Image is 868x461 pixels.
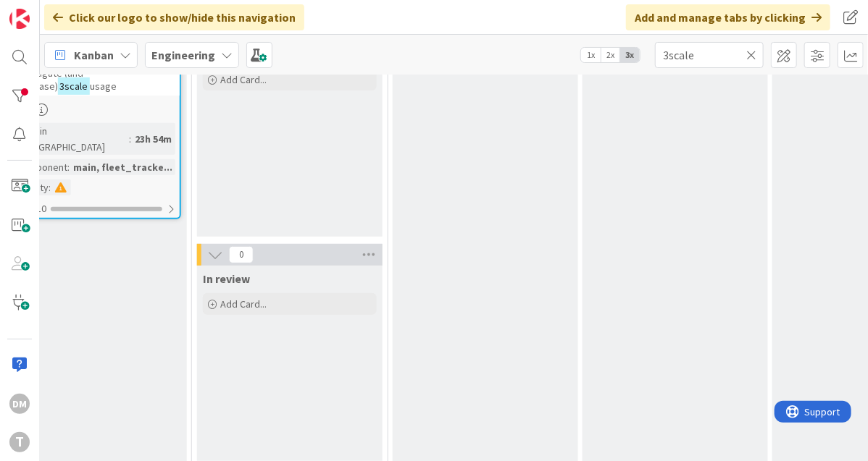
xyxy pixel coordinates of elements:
[13,159,67,175] div: Component
[220,73,267,86] span: Add Card...
[67,159,70,175] span: :
[9,432,30,452] div: T
[9,9,30,29] img: Visit kanbanzone.com
[229,246,254,263] span: 0
[626,4,830,30] div: Add and manage tabs by clicking
[151,48,215,62] b: Engineering
[49,179,51,195] span: :
[129,131,131,147] span: :
[13,67,83,93] span: Investigate (and decrease)
[44,4,304,30] div: Click our logo to show/hide this navigation
[620,48,640,62] span: 3x
[7,49,181,219] a: Investigate (and decrease)3scaleusageTime in [GEOGRAPHIC_DATA]:23h 54mComponent:main, fleet_track...
[601,48,620,62] span: 2x
[9,394,30,414] div: DM
[581,48,601,62] span: 1x
[30,2,66,20] span: Support
[131,131,175,147] div: 23h 54m
[90,80,117,93] span: usage
[70,159,176,175] div: main, fleet_tracke...
[74,46,114,64] span: Kanban
[220,297,267,310] span: Add Card...
[13,123,129,155] div: Time in [GEOGRAPHIC_DATA]
[58,77,90,94] mark: 3scale
[655,42,764,68] input: Quick Filter...
[203,271,250,286] span: In review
